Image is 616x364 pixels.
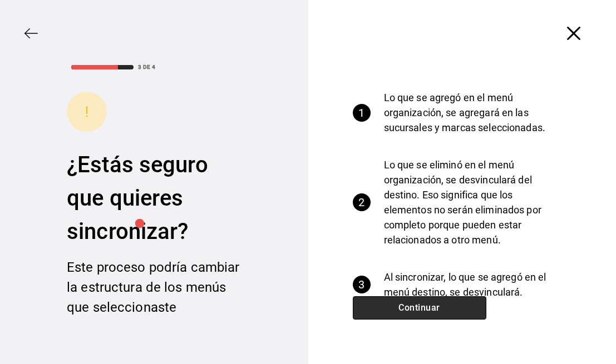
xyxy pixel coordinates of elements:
[353,296,486,320] button: Continuar
[67,148,242,248] div: ¿Estás seguro que quieres sincronizar?
[353,104,371,122] div: 1
[353,276,371,293] div: 3
[384,270,563,300] p: Al sincronizar, lo que se agregó en el menú destino, se desvinculará.
[353,193,371,211] div: 2
[384,90,563,135] p: Lo que se agregó en el menú organización, se agregará en las sucursales y marcas seleccionadas.
[138,63,155,71] div: 3 DE 4
[384,157,563,247] p: Lo que se eliminó en el menú organización, se desvinculará del destino. Eso significa que los ele...
[67,257,242,317] div: Este proceso podría cambiar la estructura de los menús que seleccionaste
